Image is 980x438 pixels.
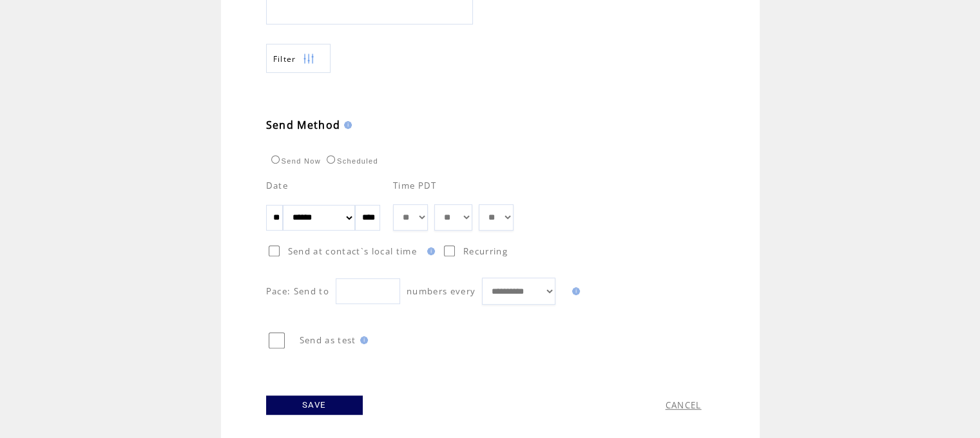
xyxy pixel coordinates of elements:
img: help.gif [568,287,580,295]
span: numbers every [407,285,476,297]
span: Recurring [463,245,508,257]
input: Send Now [271,155,280,164]
img: help.gif [340,121,352,129]
span: Pace: Send to [266,285,329,297]
a: Filter [266,44,331,73]
input: Scheduled [327,155,335,164]
span: Send at contact`s local time [288,245,417,257]
a: CANCEL [666,399,702,411]
label: Send Now [268,157,321,165]
img: filters.png [303,44,314,73]
span: Send as test [300,334,356,346]
label: Scheduled [323,157,378,165]
span: Show filters [273,53,296,64]
span: Time PDT [393,180,437,191]
img: help.gif [356,336,368,344]
a: SAVE [266,395,363,415]
span: Send Method [266,118,341,132]
img: help.gif [423,247,435,255]
span: Date [266,180,288,191]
